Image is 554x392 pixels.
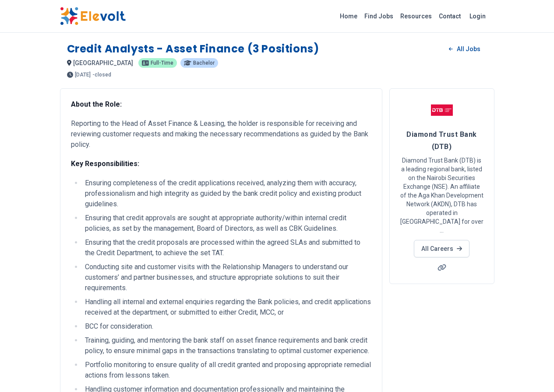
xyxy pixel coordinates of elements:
[82,178,371,209] li: Ensuring completeness of the credit applications received, analyzing them with accuracy, professi...
[82,297,371,318] li: Handling all internal and external enquiries regarding the Bank policies, and credit applications...
[336,9,361,23] a: Home
[82,335,371,356] li: Training, guiding, and mentoring the bank staff on asset finance requirements and bank credit pol...
[67,42,319,56] h1: Credit Analysts - Asset Finance (3 Positions)
[82,213,371,234] li: Ensuring that credit approvals are sought at appropriate authority/within internal credit policie...
[82,262,371,293] li: Conducting site and customer visits with the Relationship Managers to understand our customers’ a...
[71,118,371,150] p: Reporting to the Head of Asset Finance & Leasing, the holder is responsible for receiving and rev...
[510,350,554,392] iframe: Chat Widget
[435,9,464,23] a: Contact
[82,360,371,381] li: Portfolio monitoring to ensure quality of all credit granted and proposing appropriate remedial a...
[151,60,173,66] span: full-time
[82,321,371,332] li: BCC for consideration.
[73,59,133,66] span: [GEOGRAPHIC_DATA]
[71,100,122,108] strong: About the Role:
[71,160,139,168] strong: Key Responsibilities:
[193,60,215,66] span: bachelor
[406,130,476,151] span: Diamond Trust Bank (DTB)
[414,240,469,257] a: All Careers
[75,72,91,77] span: [DATE]
[361,9,397,23] a: Find Jobs
[464,7,491,25] a: Login
[442,42,487,56] a: All Jobs
[400,156,483,235] p: Diamond Trust Bank (DTB) is a leading regional bank, listed on the Nairobi Securities Exchange (N...
[431,99,453,121] img: Diamond Trust Bank (DTB)
[60,7,126,25] img: Elevolt
[82,237,371,258] li: Ensuring that the credit proposals are processed within the agreed SLAs and submitted to the Cred...
[92,72,111,77] p: - closed
[397,9,435,23] a: Resources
